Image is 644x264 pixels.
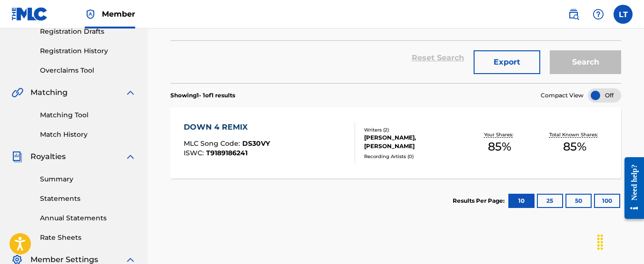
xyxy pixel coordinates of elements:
[40,66,136,75] a: Overclaims Tool
[508,194,535,208] button: 10
[184,139,242,148] span: MLC Song Code :
[40,213,136,223] a: Annual Statements
[184,149,206,157] span: ISWC :
[593,9,604,20] img: help
[40,174,136,184] a: Summary
[488,138,511,155] span: 85 %
[85,9,96,20] img: Top Rightsholder
[474,50,540,74] button: Export
[40,130,136,140] a: Match History
[40,27,136,37] a: Registration Drafts
[614,5,633,24] div: User Menu
[594,194,620,208] button: 100
[549,131,600,138] p: Total Known Shares:
[40,110,136,120] a: Matching Tool
[593,228,608,256] div: Drag
[40,46,136,56] a: Registration History
[364,126,462,133] div: Writers ( 2 )
[242,139,270,148] span: DS30VY
[484,131,515,138] p: Your Shares:
[206,149,248,157] span: T9189186241
[102,9,135,19] span: Member
[30,87,68,98] span: Matching
[40,233,136,243] a: Rate Sheets
[589,5,608,24] div: Help
[40,194,136,204] a: Statements
[565,194,592,208] button: 50
[184,122,270,133] div: DOWN 4 REMIX
[453,197,507,205] p: Results Per Page:
[537,194,563,208] button: 25
[596,218,644,264] iframe: Chat Widget
[364,153,462,160] div: Recording Artists ( 0 )
[125,151,136,162] img: expand
[568,9,579,20] img: search
[364,133,462,151] div: [PERSON_NAME], [PERSON_NAME]
[564,5,583,24] a: Public Search
[563,138,586,155] span: 85 %
[170,91,235,100] p: Showing 1 - 1 of 1 results
[617,150,644,226] iframe: Resource Center
[11,7,48,21] img: MLC Logo
[11,87,23,98] img: Matching
[125,87,136,98] img: expand
[170,107,621,179] a: DOWN 4 REMIXMLC Song Code:DS30VYISWC:T9189186241Writers (2)[PERSON_NAME], [PERSON_NAME]Recording ...
[30,151,66,162] span: Royalties
[541,91,584,100] span: Compact View
[11,151,23,162] img: Royalties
